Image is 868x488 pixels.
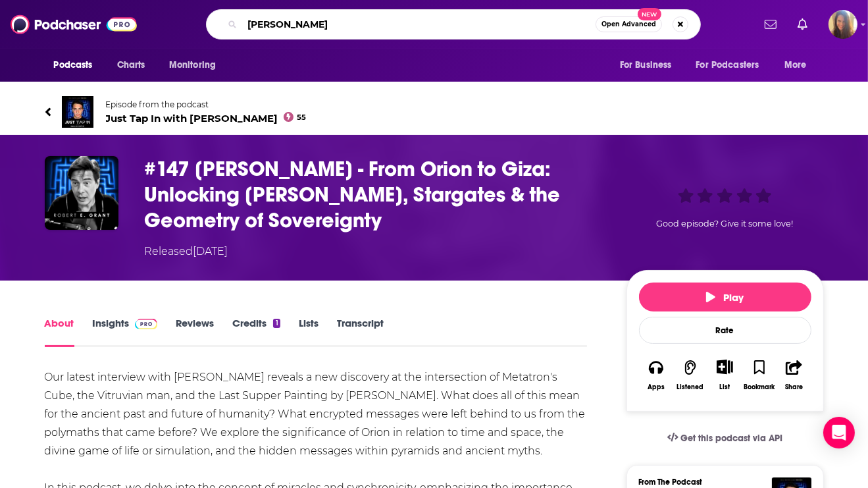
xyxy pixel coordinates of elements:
[823,417,855,448] div: Open Intercom Messenger
[639,351,673,399] button: Apps
[680,433,782,444] span: Get this podcast via API
[792,13,813,36] a: Show notifications dropdown
[639,477,801,487] h3: From The Podcast
[106,99,307,109] span: Episode from the podcast
[829,10,857,39] img: User Profile
[711,360,738,374] button: Show More Button
[117,56,145,74] span: Charts
[232,317,280,347] a: Credits1
[775,53,823,78] button: open menu
[596,16,662,32] button: Open AdvancedNew
[696,56,759,74] span: For Podcasters
[706,291,744,304] span: Play
[611,53,688,78] button: open menu
[639,317,811,344] div: Rate
[777,351,811,399] button: Share
[135,319,158,329] img: Podchaser Pro
[759,13,782,36] a: Show notifications dropdown
[742,351,777,399] button: Bookmark
[829,10,857,39] button: Show profile menu
[160,53,233,78] button: open menu
[242,14,596,35] input: Search podcasts, credits, & more...
[11,12,137,37] img: Podchaser - Follow, Share and Rate Podcasts
[638,8,661,20] span: New
[785,383,803,391] div: Share
[273,319,280,328] div: 1
[657,422,794,454] a: Get this podcast via API
[206,9,701,40] div: Search podcasts, credits, & more...
[688,53,779,78] button: open menu
[620,56,672,74] span: For Business
[145,156,605,233] h1: #147 Robert Edward Grant - From Orion to Giza: Unlocking Da Vinci, Stargates & the Geometry of So...
[45,156,118,230] img: #147 Robert Edward Grant - From Orion to Giza: Unlocking Da Vinci, Stargates & the Geometry of So...
[145,244,228,259] div: Released [DATE]
[639,283,811,312] button: Play
[677,383,704,391] div: Listened
[337,317,384,347] a: Transcript
[299,317,319,347] a: Lists
[176,317,214,347] a: Reviews
[45,317,74,347] a: About
[62,96,93,128] img: Just Tap In with Emilio Ortiz
[829,10,857,39] span: Logged in as AHartman333
[657,219,794,229] span: Good episode? Give it some love!
[601,21,656,28] span: Open Advanced
[106,112,307,124] span: Just Tap In with [PERSON_NAME]
[784,56,807,74] span: More
[673,351,707,399] button: Listened
[720,383,730,391] div: List
[744,383,775,391] div: Bookmark
[297,115,306,121] span: 55
[54,56,93,74] span: Podcasts
[93,317,158,347] a: InsightsPodchaser Pro
[648,383,665,391] div: Apps
[169,56,216,74] span: Monitoring
[45,96,824,128] a: Just Tap In with Emilio OrtizEpisode from the podcastJust Tap In with [PERSON_NAME]55
[109,53,153,78] a: Charts
[45,53,110,78] button: open menu
[707,351,742,399] div: Show More ButtonList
